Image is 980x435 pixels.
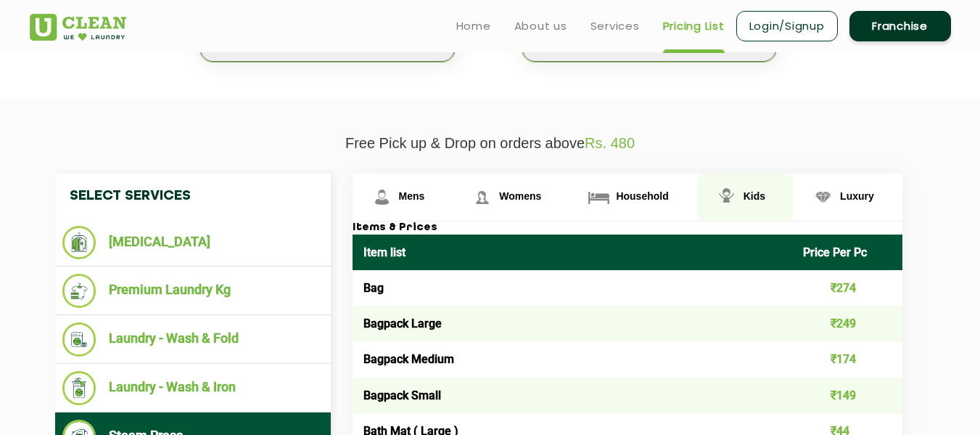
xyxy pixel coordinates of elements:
[62,274,96,308] img: Premium Laundry Kg
[30,135,951,152] p: Free Pick up & Drop on orders above
[744,190,765,202] span: Kids
[399,190,425,202] span: Mens
[369,184,395,210] img: Mens
[840,190,874,202] span: Luxury
[714,184,739,210] img: Kids
[62,226,324,259] li: [MEDICAL_DATA]
[810,184,836,210] img: Luxury
[792,341,902,377] td: ₹174
[590,17,640,35] a: Services
[62,371,324,405] li: Laundry - Wash & Iron
[514,17,567,35] a: About us
[55,174,331,219] h4: Select Services
[62,371,96,405] img: Laundry - Wash & Iron
[456,17,491,35] a: Home
[736,11,838,41] a: Login/Signup
[353,341,793,377] td: Bagpack Medium
[616,190,668,202] span: Household
[792,306,902,341] td: ₹249
[792,235,902,270] th: Price Per Pc
[353,378,793,413] td: Bagpack Small
[586,184,612,210] img: Household
[353,235,793,270] th: Item list
[499,190,541,202] span: Womens
[353,306,793,341] td: Bagpack Large
[353,221,902,235] h3: Items & Prices
[585,135,635,151] span: Rs. 480
[62,226,96,259] img: Dry Cleaning
[849,11,951,41] a: Franchise
[62,322,324,357] li: Laundry - Wash & Fold
[469,184,495,210] img: Womens
[792,378,902,413] td: ₹149
[663,17,725,35] a: Pricing List
[62,274,324,308] li: Premium Laundry Kg
[62,322,96,357] img: Laundry - Wash & Fold
[353,270,793,306] td: Bag
[792,270,902,306] td: ₹274
[30,14,126,41] img: UClean Laundry and Dry Cleaning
